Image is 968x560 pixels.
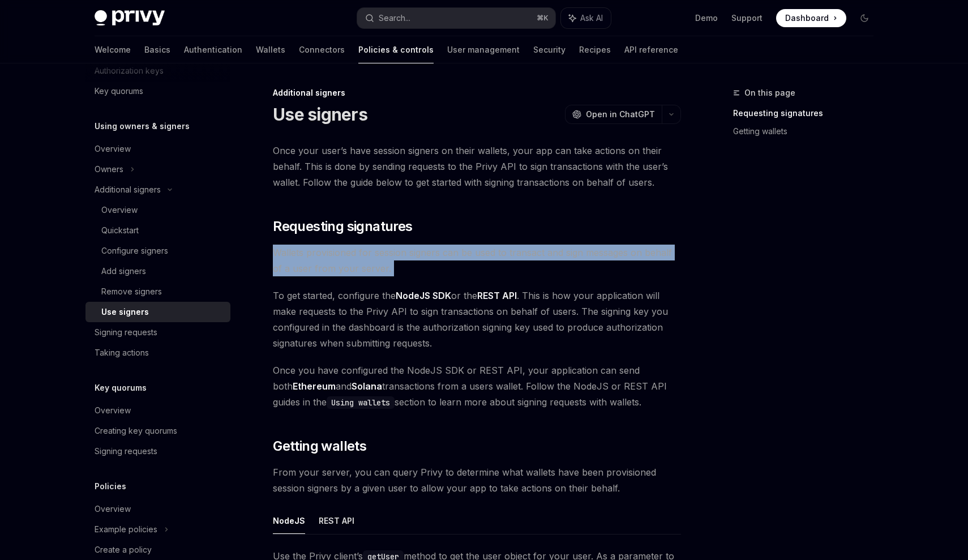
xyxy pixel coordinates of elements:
button: NodeJS [273,507,305,534]
div: Key quorums [95,84,143,98]
div: Create a policy [95,543,152,557]
span: ⌘ K [537,14,549,23]
button: Search...⌘K [357,8,555,28]
span: On this page [744,86,795,100]
a: REST API [477,290,517,302]
code: Using wallets [327,396,395,409]
div: Remove signers [101,285,162,298]
a: Taking actions [85,343,230,363]
span: Once you have configured the NodeJS SDK or REST API, your application can send both and transacti... [273,362,681,410]
span: Open in ChatGPT [586,109,655,120]
a: Dashboard [776,9,846,27]
h5: Policies [95,480,126,493]
a: Overview [85,200,230,220]
a: Support [731,12,763,24]
button: Open in ChatGPT [565,105,662,124]
a: Create a policy [85,540,230,560]
a: API reference [624,36,678,63]
span: Ask AI [580,12,603,24]
div: Overview [95,502,131,516]
div: Owners [95,163,123,176]
span: To get started, configure the or the . This is how your application will make requests to the Pri... [273,288,681,351]
div: Overview [95,404,131,417]
a: Quickstart [85,220,230,241]
div: Creating key quorums [95,424,177,438]
button: Ask AI [561,8,611,28]
a: NodeJS SDK [396,290,451,302]
a: Solana [352,381,382,392]
div: Additional signers [273,87,681,99]
a: Creating key quorums [85,421,230,441]
a: Recipes [579,36,611,63]
a: Welcome [95,36,131,63]
span: From your server, you can query Privy to determine what wallets have been provisioned session sig... [273,464,681,496]
a: Remove signers [85,281,230,302]
a: Ethereum [293,381,336,392]
a: Wallets [256,36,285,63]
a: Use signers [85,302,230,322]
a: Overview [85,400,230,421]
a: Signing requests [85,322,230,343]
div: Signing requests [95,326,157,339]
div: Example policies [95,523,157,536]
a: Connectors [299,36,345,63]
span: Requesting signatures [273,217,412,236]
div: Quickstart [101,224,139,237]
div: Configure signers [101,244,168,258]
a: Overview [85,499,230,519]
a: Overview [85,139,230,159]
div: Overview [95,142,131,156]
a: Basics [144,36,170,63]
span: Once your user’s have session signers on their wallets, your app can take actions on their behalf... [273,143,681,190]
span: Dashboard [785,12,829,24]
div: Overview [101,203,138,217]
a: User management [447,36,520,63]
div: Signing requests [95,444,157,458]
h1: Use signers [273,104,367,125]
span: Wallets provisioned for session signers can be used to transact and sign messages on behalf of a ... [273,245,681,276]
a: Policies & controls [358,36,434,63]
img: dark logo [95,10,165,26]
div: Taking actions [95,346,149,360]
h5: Using owners & signers [95,119,190,133]
div: Search... [379,11,410,25]
a: Key quorums [85,81,230,101]
div: Use signers [101,305,149,319]
h5: Key quorums [95,381,147,395]
a: Getting wallets [733,122,883,140]
div: Add signers [101,264,146,278]
a: Add signers [85,261,230,281]
div: Additional signers [95,183,161,196]
a: Authentication [184,36,242,63]
button: Toggle dark mode [855,9,873,27]
button: REST API [319,507,354,534]
a: Demo [695,12,718,24]
a: Configure signers [85,241,230,261]
a: Security [533,36,566,63]
span: Getting wallets [273,437,366,455]
a: Signing requests [85,441,230,461]
a: Requesting signatures [733,104,883,122]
